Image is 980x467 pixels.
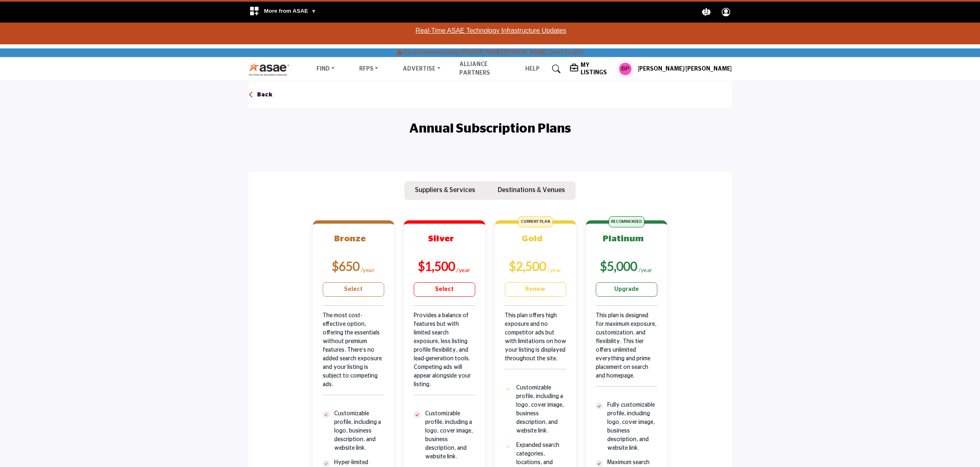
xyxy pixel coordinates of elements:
[505,282,566,297] a: Renew
[361,266,375,273] sub: /year
[596,311,657,401] div: This plan is designed for maximum exposure, customization, and flexibility. This tier offers unli...
[415,185,475,195] p: Suppliers & Services
[544,62,566,76] a: Search
[323,311,384,410] div: The most cost-effective option, offering the essentials without premium features. There’s no adde...
[638,65,732,73] h5: [PERSON_NAME]/[PERSON_NAME]
[257,91,273,99] p: Back
[525,66,540,72] a: Help
[487,181,576,200] button: Destinations & Venues
[547,266,562,273] sub: /year
[518,216,553,227] span: CURRENT PLAN
[334,234,366,243] b: Bronze
[638,266,653,273] sub: /year
[600,259,637,273] b: $5,000
[428,234,454,243] b: Silver
[323,282,384,297] a: Select
[415,27,566,34] a: Real-Time ASAE Technology Infrastructure Updates
[459,62,490,76] a: Alliance Partners
[425,410,475,461] p: Customizable profile, including a logo, cover image, business description, and website link.
[244,2,321,23] div: More from ASAE
[616,60,634,78] button: Show hide supplier dropdown
[311,63,340,75] a: Find
[397,63,446,75] a: Advertise
[570,62,612,76] div: My Listings
[264,8,317,14] span: More from ASAE
[248,62,294,76] img: Site Logo
[516,384,566,435] p: Customizable profile, including a logo, cover image, business description, and website link.
[522,234,542,243] b: Gold
[456,266,471,273] sub: /year
[409,119,571,138] h2: Annual Subscription Plans
[414,282,475,297] a: Select
[353,63,384,75] a: RFPs
[609,216,644,227] span: RECOMMENDED
[596,282,657,297] a: Upgrade
[404,181,486,200] button: Suppliers & Services
[505,311,566,384] div: This plan offers high exposure and no competitor ads but with limitations on how your listing is ...
[603,234,644,243] b: Platinum
[334,410,384,453] p: Customizable profile, including a logo, business description, and website link.
[414,311,475,410] div: Provides a balance of features but with limited search exposure, less listing profile flexibility...
[607,401,657,453] p: Fully customizable profile, including logo, cover image, business description, and website link.
[332,259,360,273] b: $650
[418,259,455,273] b: $1,500
[498,185,565,195] p: Destinations & Venues
[581,62,612,76] h5: My Listings
[509,259,546,273] b: $2,500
